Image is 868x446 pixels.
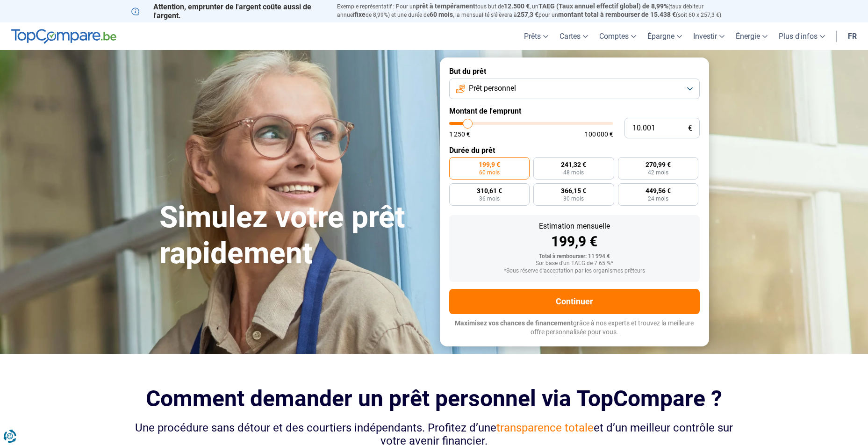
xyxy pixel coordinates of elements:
a: Prêts [518,22,554,50]
h2: Comment demander un prêt personnel via TopCompare ? [131,386,737,411]
a: Énergie [730,22,773,50]
a: Plus d'infos [773,22,831,50]
span: 12.500 € [504,2,530,10]
div: Estimation mensuelle [457,223,692,230]
div: Sur base d'un TAEG de 7.65 %* [457,260,692,267]
span: Maximisez vos chances de financement [455,319,573,327]
span: € [688,124,692,132]
a: Cartes [554,22,594,50]
span: 270,99 € [646,161,671,168]
img: TopCompare [11,29,116,44]
span: 241,32 € [561,161,586,168]
span: transparence totale [496,421,594,434]
span: 310,61 € [477,187,502,194]
p: grâce à nos experts et trouvez la meilleure offre personnalisée pour vous. [449,319,700,337]
span: fixe [354,11,366,18]
label: But du prêt [449,67,700,76]
span: 257,3 € [517,11,538,18]
a: Épargne [642,22,688,50]
span: 60 mois [479,170,500,175]
span: 366,15 € [561,187,586,194]
span: prêt à tempérament [416,2,475,10]
span: 48 mois [563,170,584,175]
span: TAEG (Taux annuel effectif global) de 8,99% [538,2,668,10]
span: montant total à rembourser de 15.438 € [558,11,676,18]
a: fr [842,22,862,50]
span: 36 mois [479,196,500,201]
p: Attention, emprunter de l'argent coûte aussi de l'argent. [131,2,326,20]
button: Prêt personnel [449,79,700,99]
span: Prêt personnel [469,83,516,94]
span: 42 mois [648,170,668,175]
button: Continuer [449,289,700,314]
span: 60 mois [430,11,453,18]
span: 1 250 € [449,131,470,137]
label: Durée du prêt [449,146,700,155]
span: 30 mois [563,196,584,201]
a: Investir [688,22,730,50]
span: 100 000 € [585,131,613,137]
div: *Sous réserve d'acceptation par les organismes prêteurs [457,268,692,274]
div: 199,9 € [457,235,692,249]
p: Exemple représentatif : Pour un tous but de , un (taux débiteur annuel de 8,99%) et une durée de ... [337,2,737,19]
div: Total à rembourser: 11 994 € [457,253,692,260]
span: 199,9 € [479,161,500,168]
a: Comptes [594,22,642,50]
span: 24 mois [648,196,668,201]
h1: Simulez votre prêt rapidement [159,200,429,272]
label: Montant de l'emprunt [449,107,700,115]
span: 449,56 € [646,187,671,194]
